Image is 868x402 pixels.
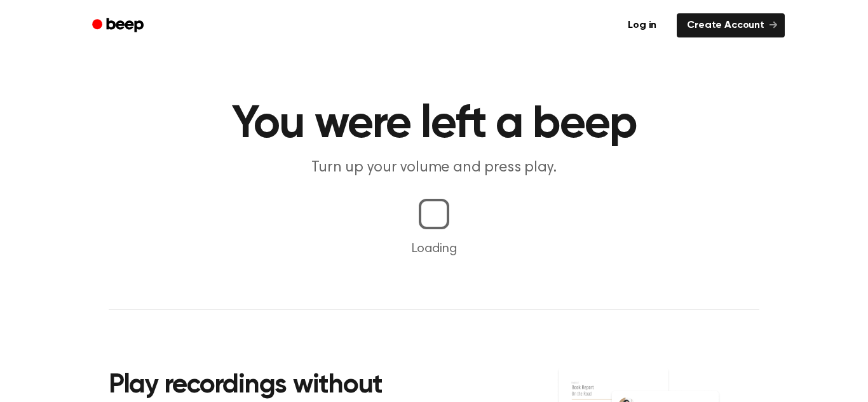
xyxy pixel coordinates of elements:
h1: You were left a beep [109,102,759,147]
a: Log in [615,11,669,40]
p: Loading [15,239,853,258]
a: Create Account [677,13,785,37]
p: Turn up your volume and press play. [190,157,678,178]
a: Beep [83,13,155,38]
